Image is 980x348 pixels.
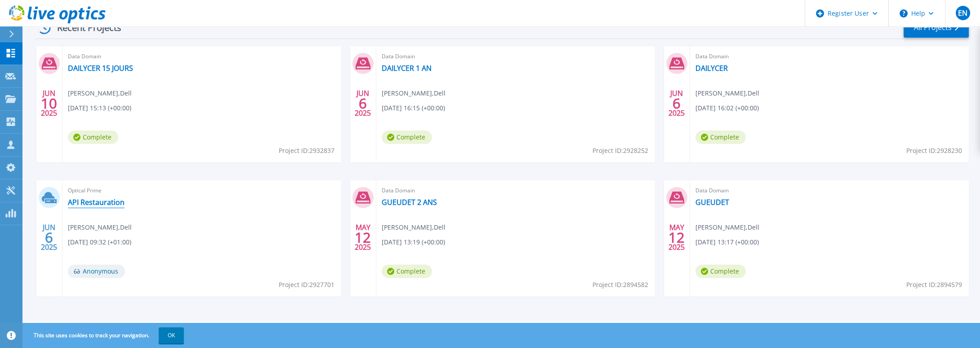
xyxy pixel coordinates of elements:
span: Project ID: 2894579 [906,280,962,290]
div: Recent Projects [35,17,134,39]
span: [DATE] 13:17 (+00:00) [695,237,759,247]
span: Complete [695,265,746,278]
span: Complete [382,265,432,278]
div: JUN 2025 [40,221,58,254]
span: Data Domain [382,52,650,61]
span: [DATE] 16:02 (+00:00) [695,103,759,113]
span: [DATE] 13:19 (+00:00) [382,237,445,247]
span: Data Domain [382,186,650,196]
span: 6 [359,100,367,107]
span: 6 [45,234,53,241]
span: Data Domain [68,52,336,61]
span: 12 [668,234,685,241]
span: Project ID: 2894582 [592,280,648,290]
button: OK [159,327,184,344]
span: 12 [355,234,371,241]
div: JUN 2025 [668,87,685,120]
div: JUN 2025 [354,87,371,120]
span: Project ID: 2932837 [279,146,334,156]
div: MAY 2025 [668,221,685,254]
a: DAILYCER 15 JOURS [68,64,133,73]
span: Data Domain [695,52,963,61]
span: [DATE] 16:15 (+00:00) [382,103,445,113]
span: [DATE] 09:32 (+01:00) [68,237,131,247]
a: DAILYCER 1 AN [382,64,432,73]
a: DAILYCER [695,64,728,73]
span: Complete [695,130,746,144]
span: EN [958,9,967,17]
span: [PERSON_NAME] , Dell [68,88,132,98]
span: Data Domain [695,186,963,196]
span: [PERSON_NAME] , Dell [382,88,445,98]
span: 10 [41,100,57,107]
a: GUEUDET 2 ANS [382,198,437,207]
span: Complete [382,130,432,144]
span: [PERSON_NAME] , Dell [695,88,759,98]
span: Optical Prime [68,186,336,196]
span: 6 [673,100,681,107]
span: [PERSON_NAME] , Dell [382,222,445,232]
div: JUN 2025 [40,87,58,120]
span: Complete [68,130,118,144]
span: [DATE] 15:13 (+00:00) [68,103,131,113]
span: [PERSON_NAME] , Dell [695,222,759,232]
span: This site uses cookies to track your navigation. [25,327,184,344]
a: All Projects [904,17,969,38]
span: Project ID: 2928230 [906,146,962,156]
span: [PERSON_NAME] , Dell [68,222,132,232]
a: GUEUDET [695,198,729,207]
span: Project ID: 2927701 [279,280,334,290]
span: Anonymous [68,265,125,278]
span: Project ID: 2928252 [592,146,648,156]
div: MAY 2025 [354,221,371,254]
a: API Restauration [68,198,125,207]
